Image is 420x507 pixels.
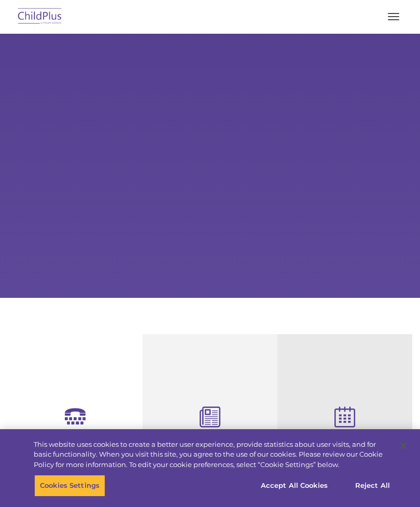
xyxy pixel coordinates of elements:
img: ChildPlus by Procare Solutions [16,5,64,29]
button: Accept All Cookies [255,475,333,497]
button: Close [392,434,415,457]
button: Reject All [340,475,405,497]
button: Cookies Settings [34,475,105,497]
div: This website uses cookies to create a better user experience, provide statistics about user visit... [34,440,391,470]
